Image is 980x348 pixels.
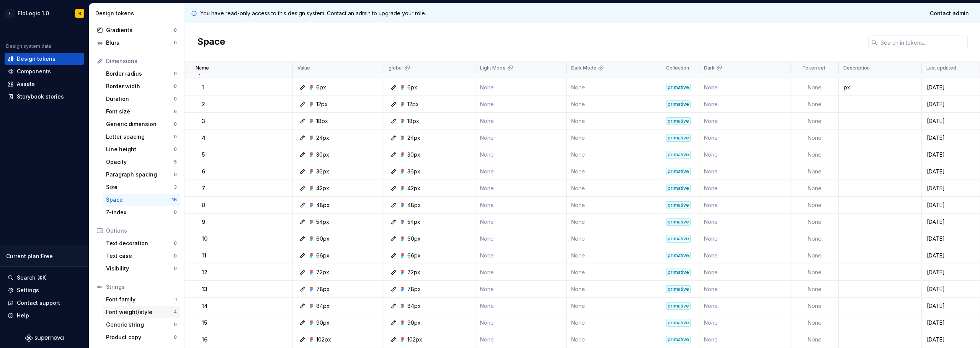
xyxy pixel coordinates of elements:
a: Contact admin [925,6,974,20]
div: Z-index [106,209,174,216]
div: Options [106,227,177,235]
div: Generic string [106,321,174,329]
div: [DATE] [922,185,979,192]
div: 30px [316,151,329,159]
a: Opacity5 [103,156,180,168]
button: FFloLogic 1.0R [2,5,87,21]
div: Text case [106,252,174,260]
td: None [699,96,791,113]
div: R [78,10,81,16]
td: None [475,146,567,163]
a: Border width0 [103,80,180,92]
div: 102px [316,336,331,343]
div: 0 [174,146,177,152]
p: global [389,65,403,71]
div: FloLogic 1.0 [18,10,49,17]
td: None [791,146,839,163]
div: [DATE] [922,151,979,159]
td: None [475,281,567,298]
div: [DATE] [922,134,979,142]
td: None [475,264,567,281]
div: 4 [174,309,177,315]
a: Visibility0 [103,262,180,275]
div: 6px [316,84,326,91]
div: [DATE] [922,168,979,175]
td: None [699,247,791,264]
div: 0 [174,253,177,259]
td: None [567,146,658,163]
a: Assets [5,78,84,90]
td: None [567,79,658,96]
div: Blurs [106,39,174,47]
div: 5 [174,159,177,165]
td: None [475,79,567,96]
div: [DATE] [922,319,979,327]
div: Border width [106,83,174,90]
td: None [475,331,567,348]
p: Name [196,65,209,71]
td: None [567,113,658,129]
p: Light Mode [480,65,506,71]
div: 0 [174,83,177,89]
div: Design tokens [95,10,181,17]
div: 90px [316,319,330,327]
a: Line height0 [103,143,180,155]
td: None [791,197,839,214]
div: Line height [106,146,174,153]
div: 24px [407,134,420,142]
div: Design system data [6,43,51,49]
div: Font family [106,296,175,303]
td: None [567,247,658,264]
a: Supernova Logo [25,334,64,342]
div: [DATE] [922,252,979,259]
td: None [475,129,567,146]
div: 0 [174,172,177,178]
div: 90px [407,319,421,327]
td: None [699,197,791,214]
td: None [475,298,567,314]
div: 18px [316,117,328,125]
a: Settings [5,284,84,296]
p: 9 [202,218,205,226]
div: Contact support [17,299,60,307]
td: None [699,146,791,163]
td: None [791,113,839,129]
a: Text case0 [103,250,180,262]
div: 3 [174,184,177,190]
td: None [699,180,791,197]
td: None [791,214,839,230]
td: None [475,96,567,113]
div: 54px [316,218,329,226]
td: None [475,214,567,230]
div: 84px [407,302,421,310]
div: Dimensions [106,57,177,65]
td: None [475,180,567,197]
div: [DATE] [922,100,979,108]
div: Space [106,196,172,204]
div: 102px [407,336,422,343]
div: [DATE] [922,285,979,293]
div: px [839,84,921,91]
div: 0 [174,134,177,140]
div: primative [666,117,691,125]
div: [DATE] [922,218,979,226]
a: Letter spacing0 [103,131,180,143]
td: None [699,214,791,230]
h2: Space [197,36,225,49]
div: 30px [407,151,420,159]
div: Font weight/style [106,308,174,316]
a: Storybook stories [5,91,84,103]
div: 18px [407,117,419,125]
td: None [475,247,567,264]
div: Size [106,183,174,191]
div: 0 [174,40,177,46]
div: 36px [407,168,420,175]
div: primative [666,252,691,259]
p: Collection [666,65,689,71]
div: 12px [316,100,328,108]
div: 6 [174,108,177,115]
div: 66px [316,252,330,259]
td: None [567,264,658,281]
p: Value [297,65,310,71]
div: primative [666,269,691,276]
